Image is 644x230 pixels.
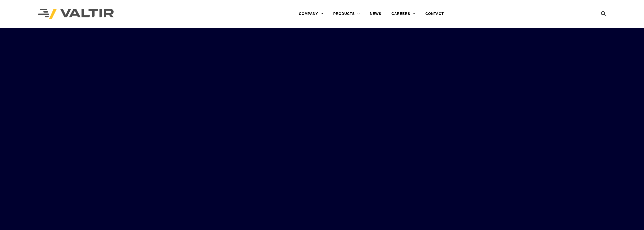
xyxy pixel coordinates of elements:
a: COMPANY [294,9,328,19]
a: PRODUCTS [328,9,365,19]
a: CONTACT [420,9,449,19]
a: CAREERS [386,9,420,19]
img: Valtir [38,9,114,19]
a: NEWS [365,9,386,19]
